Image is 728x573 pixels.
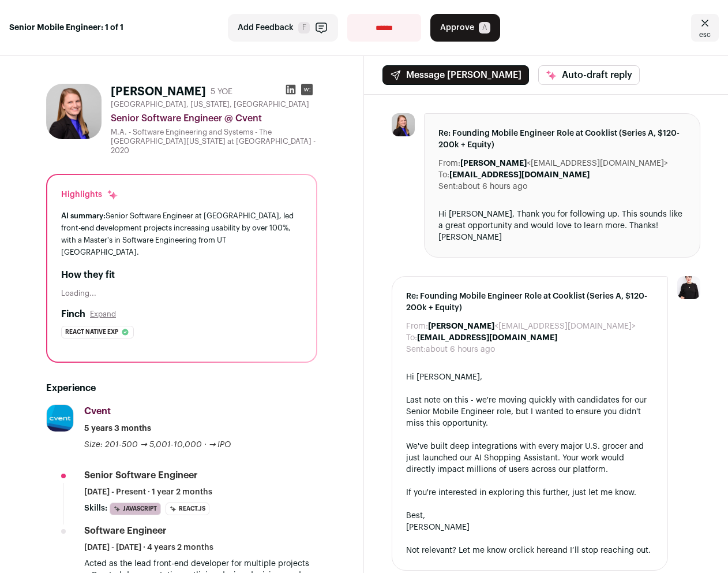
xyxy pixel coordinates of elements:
div: Hi [PERSON_NAME], Last note on this - we're moving quickly with candidates for our Senior Mobile ... [406,371,654,556]
span: F [298,22,310,34]
li: React.js [166,503,209,515]
dt: From: [406,321,428,332]
dd: <[EMAIL_ADDRESS][DOMAIN_NAME]> [428,321,636,332]
b: [EMAIL_ADDRESS][DOMAIN_NAME] [417,334,557,342]
span: · [204,439,207,451]
span: Size: 201-500 → 5,001-10,000 [84,441,202,449]
button: Expand [90,310,116,319]
span: AI summary: [61,212,106,219]
h2: How they fit [61,268,302,282]
img: d376cc62151967b8f53a46e4bd5b8f833c553fb2eb0b704739fcbde325d425ec.jpg [46,84,102,139]
span: A [479,22,490,34]
span: Cvent [84,407,111,416]
h2: Finch [61,307,85,321]
div: Senior Software Engineer at [GEOGRAPHIC_DATA], led front-end development projects increasing usab... [61,210,302,259]
dt: Sent: [438,181,458,192]
span: Approve [440,22,474,34]
h2: Experience [46,381,317,395]
b: [EMAIL_ADDRESS][DOMAIN_NAME] [449,171,590,179]
div: Software Engineer [84,524,167,537]
li: JavaScript [110,503,161,515]
span: [DATE] - [DATE] · 4 years 2 months [84,542,213,553]
a: Close [691,14,719,42]
span: Re: Founding Mobile Engineer Role at Cooklist (Series A, $120-200k + Equity) [406,291,654,314]
div: 5 YOE [211,86,232,98]
div: Senior Software Engineer [84,469,198,482]
h1: [PERSON_NAME] [111,84,206,100]
span: Skills: [84,503,107,514]
button: Add Feedback F [228,14,338,42]
b: [PERSON_NAME] [428,322,494,330]
button: Message [PERSON_NAME] [382,65,529,85]
button: Approve A [430,14,500,42]
a: click here [516,546,553,555]
dd: about 6 hours ago [426,344,495,355]
span: Add Feedback [238,22,294,34]
img: 9240684-medium_jpg [677,276,700,299]
span: [GEOGRAPHIC_DATA], [US_STATE], [GEOGRAPHIC_DATA] [111,100,309,109]
span: → IPO [209,441,231,449]
dt: Sent: [406,344,426,355]
dd: <[EMAIL_ADDRESS][DOMAIN_NAME]> [460,158,668,169]
dt: To: [438,169,449,181]
span: Re: Founding Mobile Engineer Role at Cooklist (Series A, $120-200k + Equity) [438,128,686,151]
div: Highlights [61,189,118,200]
dt: To: [406,332,417,344]
img: 0eb7a6e96118a326c5e79252a78273c6bfaa3ba0b4e45be154ba5d8601b7c605.jpg [47,405,73,431]
b: [PERSON_NAME] [460,159,527,168]
div: Senior Software Engineer @ Cvent [111,111,317,125]
strong: Senior Mobile Engineer: 1 of 1 [9,22,123,34]
span: React native exp [65,326,118,338]
span: 5 years 3 months [84,423,151,434]
div: M.A. - Software Engineering and Systems - The [GEOGRAPHIC_DATA][US_STATE] at [GEOGRAPHIC_DATA] - ... [111,128,317,155]
span: esc [699,30,711,39]
div: Loading... [61,289,302,298]
span: [DATE] - Present · 1 year 2 months [84,486,212,498]
img: d376cc62151967b8f53a46e4bd5b8f833c553fb2eb0b704739fcbde325d425ec.jpg [392,113,415,136]
dt: From: [438,158,460,169]
div: Hi [PERSON_NAME], Thank you for following up. This sounds like a great opportunity and would love... [438,209,686,243]
dd: about 6 hours ago [458,181,527,192]
button: Auto-draft reply [538,65,640,85]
